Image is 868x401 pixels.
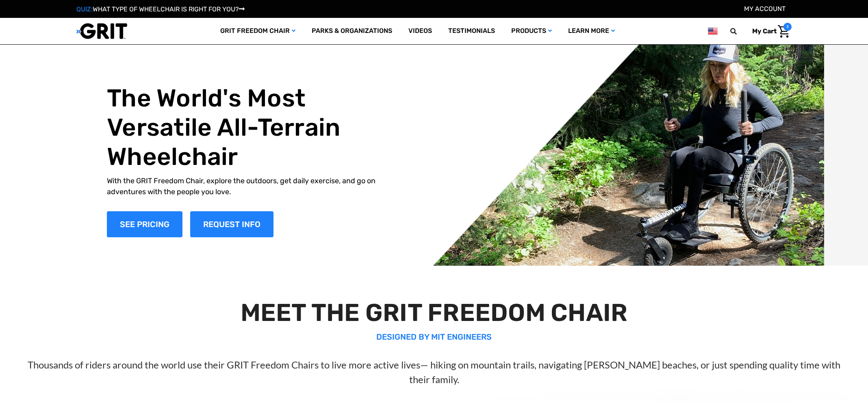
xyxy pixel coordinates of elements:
a: Products [503,18,560,44]
p: Thousands of riders around the world use their GRIT Freedom Chairs to live more active lives— hik... [22,358,846,387]
span: My Cart [752,27,777,35]
a: Account [744,5,786,13]
span: 3 [783,23,792,31]
img: us.png [708,26,718,36]
h1: The World's Most Versatile All-Terrain Wheelchair [107,84,394,171]
a: Shop Now [107,211,182,237]
a: Parks & Organizations [304,18,400,44]
img: GRIT All-Terrain Wheelchair and Mobility Equipment [76,23,127,39]
p: With the GRIT Freedom Chair, explore the outdoors, get daily exercise, and go on adventures with ... [107,176,394,197]
a: Videos [400,18,440,44]
h2: MEET THE GRIT FREEDOM CHAIR [22,298,846,327]
p: DESIGNED BY MIT ENGINEERS [22,331,846,343]
a: Learn More [560,18,623,44]
a: Cart with 3 items [746,23,792,40]
a: Slide number 1, Request Information [190,211,273,237]
input: Search [734,23,746,40]
a: Testimonials [440,18,503,44]
span: QUIZ: [76,5,93,13]
a: QUIZ:WHAT TYPE OF WHEELCHAIR IS RIGHT FOR YOU? [76,5,245,13]
img: Cart [778,25,790,38]
a: GRIT Freedom Chair [212,18,304,44]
